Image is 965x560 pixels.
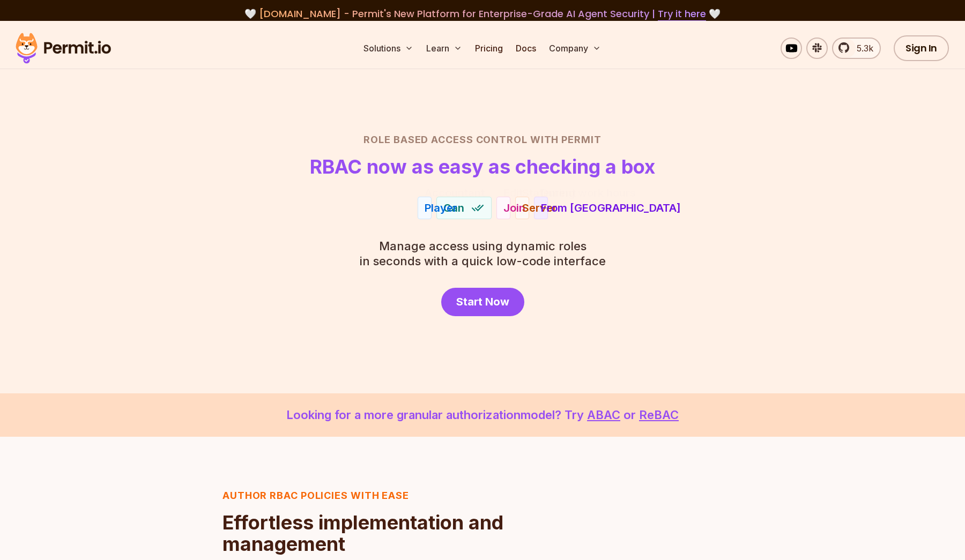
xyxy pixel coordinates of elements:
div: From [GEOGRAPHIC_DATA] [541,200,681,215]
div: 🤍 🤍 [26,6,939,21]
button: Learn [422,38,466,59]
a: ReBAC [639,408,679,422]
h3: Author RBAC POLICIES with EASE [222,488,515,503]
img: Permit logo [11,30,116,66]
a: ABAC [587,408,620,422]
a: Sign In [894,35,949,61]
a: Docs [511,38,540,59]
div: Join [503,200,525,215]
div: Server [522,200,557,215]
button: Company [545,38,605,59]
div: Player [425,200,457,215]
span: [DOMAIN_NAME] - Permit's New Platform for Enterprise-Grade AI Agent Security | [259,7,706,20]
a: Start Now [441,288,524,316]
p: in seconds with a quick low-code interface [360,238,606,268]
a: 5.3k [832,38,881,59]
span: 5.3k [850,42,873,55]
h2: Effortless implementation and management [222,512,515,555]
h2: Role Based Access Control [107,132,858,147]
span: with Permit [530,132,602,147]
span: Start Now [456,294,509,309]
button: Solutions [359,38,418,59]
a: Try it here [658,7,706,21]
h1: RBAC now as easy as checking a box [310,156,655,177]
a: Pricing [471,38,507,59]
span: Manage access using dynamic roles [360,238,606,253]
p: Looking for a more granular authorization model? Try or [26,406,939,424]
